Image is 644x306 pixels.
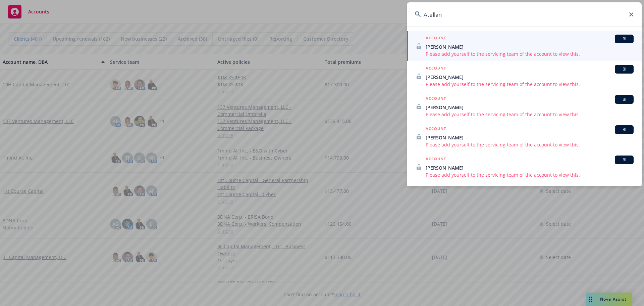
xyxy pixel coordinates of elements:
[407,91,642,122] a: ACCOUNTBI[PERSON_NAME]Please add yourself to the servicing team of the account to view this.
[407,61,642,91] a: ACCOUNTBI[PERSON_NAME]Please add yourself to the servicing team of the account to view this.
[618,96,631,102] span: BI
[407,122,642,152] a: ACCOUNTBI[PERSON_NAME]Please add yourself to the servicing team of the account to view this.
[618,66,631,72] span: BI
[618,36,631,42] span: BI
[426,134,634,141] span: [PERSON_NAME]
[426,104,634,111] span: [PERSON_NAME]
[426,171,634,178] span: Please add yourself to the servicing team of the account to view this.
[618,157,631,163] span: BI
[426,95,446,103] h5: ACCOUNT
[426,81,634,88] span: Please add yourself to the servicing team of the account to view this.
[618,127,631,133] span: BI
[407,2,642,27] input: Search...
[426,74,634,81] span: [PERSON_NAME]
[426,50,634,57] span: Please add yourself to the servicing team of the account to view this.
[426,111,634,118] span: Please add yourself to the servicing team of the account to view this.
[426,125,446,133] h5: ACCOUNT
[407,152,642,182] a: ACCOUNTBI[PERSON_NAME]Please add yourself to the servicing team of the account to view this.
[426,164,634,171] span: [PERSON_NAME]
[426,141,634,148] span: Please add yourself to the servicing team of the account to view this.
[426,35,446,43] h5: ACCOUNT
[426,43,634,50] span: [PERSON_NAME]
[426,156,446,164] h5: ACCOUNT
[407,31,642,61] a: ACCOUNTBI[PERSON_NAME]Please add yourself to the servicing team of the account to view this.
[426,65,446,73] h5: ACCOUNT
